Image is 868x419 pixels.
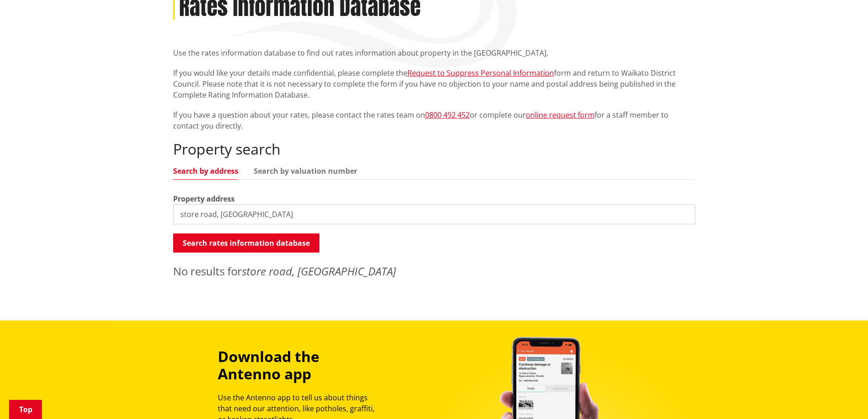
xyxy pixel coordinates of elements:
[173,204,695,224] input: e.g. Duke Street NGARUAWAHIA
[173,109,695,131] p: If you have a question about your rates, please contact the rates team on or complete our for a s...
[242,264,396,279] em: store road, [GEOGRAPHIC_DATA]
[173,263,695,279] p: No results for
[254,167,357,175] a: Search by valuation number
[826,381,859,414] iframe: Messenger Launcher
[218,348,383,383] h3: Download the Antenno app
[173,47,695,58] p: Use the rates information database to find out rates information about property in the [GEOGRAPHI...
[407,68,554,78] a: Request to Suppress Personal Information
[173,233,319,253] button: Search rates information database
[425,110,470,120] a: 0800 492 452
[173,140,695,158] h2: Property search
[526,110,595,120] a: online request form
[173,193,235,204] label: Property address
[173,67,695,100] p: If you would like your details made confidential, please complete the form and return to Waikato ...
[173,167,238,175] a: Search by address
[9,400,42,419] a: Top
